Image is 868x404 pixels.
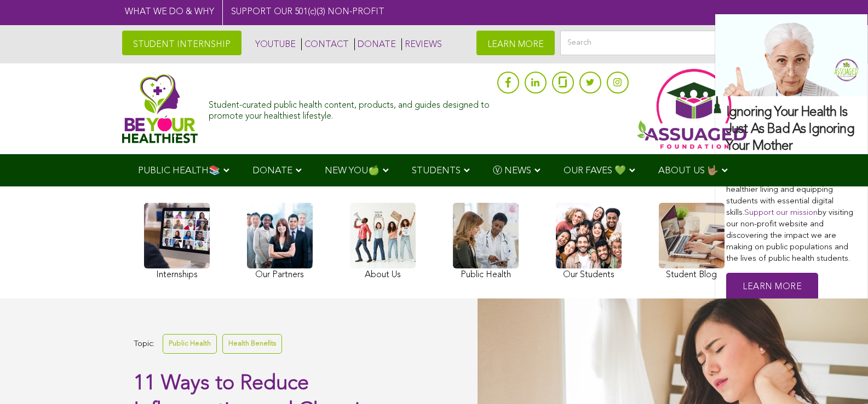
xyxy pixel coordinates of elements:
[658,166,718,175] span: ABOUT US 🤟🏽
[134,337,154,352] span: Topic:
[138,166,220,175] span: PUBLIC HEALTH📚
[559,77,566,87] img: glassdoor
[564,166,626,175] span: OUR FAVES 💚
[209,95,491,121] div: Student-curated public health content, products, and guides designed to promote your healthiest l...
[163,334,217,353] a: Public Health
[726,273,818,302] a: Learn More
[122,154,746,186] div: Navigation Menu
[301,38,349,50] a: CONTACT
[412,166,461,175] span: STUDENTS
[354,38,396,50] a: DONATE
[637,69,746,149] img: Assuaged App
[325,166,380,175] span: NEW YOU🍏
[252,38,296,50] a: YOUTUBE
[401,38,442,50] a: REVIEWS
[560,31,746,55] input: Search
[476,31,555,55] a: LEARN MORE
[493,166,531,175] span: Ⓥ NEWS
[122,74,198,143] img: Assuaged
[252,166,292,175] span: DONATE
[813,352,868,404] iframe: Chat Widget
[222,334,282,353] a: Health Benefits
[122,31,242,55] a: STUDENT INTERNSHIP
